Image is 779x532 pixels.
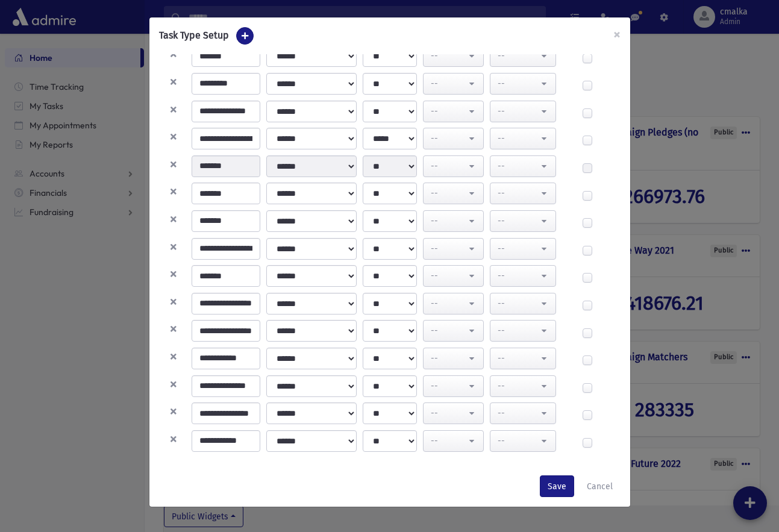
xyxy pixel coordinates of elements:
[431,160,466,172] div: --
[498,49,539,62] div: --
[431,434,466,447] div: --
[498,352,539,365] div: --
[431,49,466,62] div: --
[490,320,556,342] button: --
[498,380,539,392] div: --
[490,265,556,287] button: --
[490,210,556,232] button: --
[490,348,556,369] button: --
[490,293,556,315] button: --
[423,155,484,177] button: --
[498,324,539,337] div: --
[423,210,484,232] button: --
[498,105,539,117] div: --
[431,105,466,117] div: --
[498,407,539,419] div: --
[498,297,539,310] div: --
[431,324,466,337] div: --
[490,128,556,149] button: --
[423,265,484,287] button: --
[431,132,466,145] div: --
[423,73,484,95] button: --
[423,348,484,369] button: --
[498,269,539,282] div: --
[490,430,556,452] button: --
[498,434,539,447] div: --
[540,475,574,497] button: Save
[159,30,229,41] span: Task Type Setup
[431,242,466,255] div: --
[423,183,484,204] button: --
[490,155,556,177] button: --
[490,73,556,95] button: --
[604,17,630,51] button: ×
[423,375,484,397] button: --
[431,380,466,392] div: --
[423,45,484,67] button: --
[498,242,539,255] div: --
[490,402,556,424] button: --
[423,238,484,260] button: --
[431,297,466,310] div: --
[431,352,466,365] div: --
[579,475,621,497] button: Cancel
[498,187,539,199] div: --
[423,101,484,122] button: --
[431,187,466,199] div: --
[490,101,556,122] button: --
[423,430,484,452] button: --
[423,128,484,149] button: --
[490,183,556,204] button: --
[498,77,539,90] div: --
[498,160,539,172] div: --
[423,320,484,342] button: --
[423,402,484,424] button: --
[490,238,556,260] button: --
[431,269,466,282] div: --
[431,77,466,90] div: --
[490,375,556,397] button: --
[490,45,556,67] button: --
[423,293,484,315] button: --
[498,214,539,227] div: --
[431,214,466,227] div: --
[431,407,466,419] div: --
[498,132,539,145] div: --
